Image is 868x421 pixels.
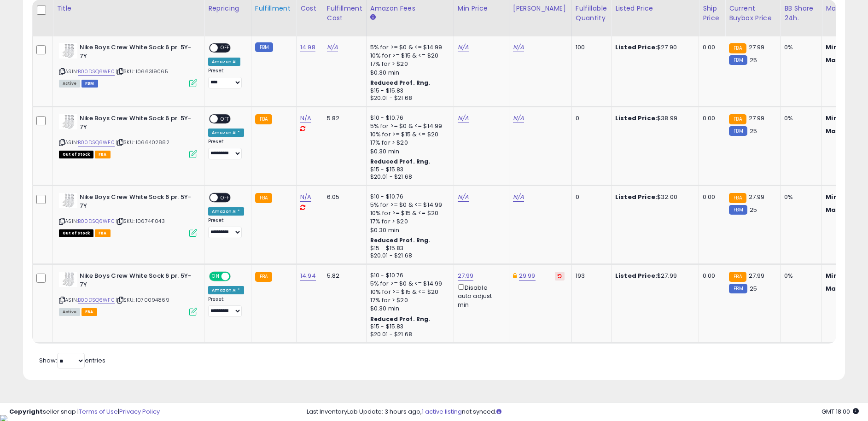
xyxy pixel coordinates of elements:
div: 100 [576,43,604,52]
div: 0.00 [703,43,718,52]
strong: Max: [826,205,842,214]
div: $27.99 [615,272,692,280]
div: $15 - $15.83 [370,323,447,331]
span: 25 [750,127,757,135]
div: Preset: [208,217,244,238]
div: BB Share 24h. [784,4,818,23]
div: Ship Price [703,4,721,23]
span: 25 [750,205,757,214]
div: Amazon AI [208,58,240,66]
a: N/A [458,193,469,202]
div: 0.00 [703,114,718,123]
b: Reduced Prof. Rng. [370,158,431,165]
div: $38.99 [615,114,692,123]
b: Listed Price: [615,271,657,280]
strong: Max: [826,127,842,135]
div: ASIN: [59,272,197,315]
span: 27.99 [749,43,765,52]
div: 0.00 [703,193,718,201]
span: 27.99 [749,271,765,280]
small: FBM [729,284,747,293]
div: Repricing [208,4,247,13]
div: 5.82 [327,114,359,123]
a: 14.94 [300,271,316,281]
b: Reduced Prof. Rng. [370,236,431,244]
small: FBM [255,42,273,52]
div: Preset: [208,296,244,317]
strong: Min: [826,114,839,123]
a: N/A [513,193,524,202]
div: 0% [784,114,815,123]
div: Amazon AI * [208,129,244,137]
span: | SKU: 1070094869 [116,296,169,304]
b: Reduced Prof. Rng. [370,315,431,323]
small: FBA [729,114,746,124]
a: 27.99 [458,271,474,281]
div: $32.00 [615,193,692,201]
span: FBA [95,229,111,237]
span: All listings currently available for purchase on Amazon [59,308,80,316]
div: ASIN: [59,43,197,86]
a: Terms of Use [79,407,118,416]
b: Listed Price: [615,193,657,201]
span: 27.99 [749,193,765,201]
div: ASIN: [59,193,197,236]
span: 25 [750,56,757,64]
div: $0.30 min [370,304,447,313]
div: 17% for > $20 [370,296,447,304]
span: OFF [218,194,233,202]
div: 0.00 [703,272,718,280]
div: 10% for >= $15 & <= $20 [370,288,447,296]
b: Nike Boys Crew White Sock 6 pr. 5Y-7Y [80,193,192,212]
div: $15 - $15.83 [370,87,447,95]
div: $0.30 min [370,226,447,234]
div: 5% for >= $0 & <= $14.99 [370,201,447,209]
span: 25 [750,284,757,293]
span: | SKU: 1066402882 [116,139,169,146]
div: 0% [784,193,815,201]
a: B00DSQ6WF0 [78,139,115,146]
span: All listings that are currently out of stock and unavailable for purchase on Amazon [59,151,93,158]
img: 312uh1cH2-L._SL40_.jpg [59,193,77,208]
span: 2025-09-11 18:00 GMT [821,407,859,416]
span: ON [210,273,221,281]
strong: Min: [826,193,839,201]
div: Amazon Fees [370,4,450,13]
a: N/A [327,43,338,52]
span: FBA [95,151,111,158]
div: [PERSON_NAME] [513,4,568,13]
a: N/A [458,114,469,123]
div: 0% [784,43,815,52]
div: $20.01 - $21.68 [370,173,447,181]
div: 17% for > $20 [370,60,447,68]
div: $27.90 [615,43,692,52]
span: OFF [218,44,233,52]
small: FBM [729,126,747,136]
span: | SKU: 1067441043 [116,217,165,225]
div: seller snap | | [9,408,160,416]
small: Amazon Fees. [370,13,376,22]
b: Listed Price: [615,43,657,52]
a: B00DSQ6WF0 [78,217,115,225]
a: B00DSQ6WF0 [78,296,115,304]
a: B00DSQ6WF0 [78,68,115,76]
div: 6.05 [327,193,359,201]
div: 5.82 [327,272,359,280]
a: 29.99 [519,271,536,281]
div: $15 - $15.83 [370,166,447,174]
strong: Min: [826,43,839,52]
strong: Max: [826,56,842,64]
small: FBA [729,272,746,282]
a: N/A [513,43,524,52]
div: $0.30 min [370,69,447,77]
span: 27.99 [749,114,765,123]
div: $20.01 - $21.68 [370,94,447,102]
span: Show: entries [39,356,105,365]
a: 14.98 [300,43,315,52]
div: Last InventoryLab Update: 3 hours ago, not synced. [307,408,859,416]
small: FBA [255,193,272,203]
small: FBA [255,272,272,282]
div: Cost [300,4,319,13]
small: FBM [729,55,747,65]
div: 0 [576,193,604,201]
